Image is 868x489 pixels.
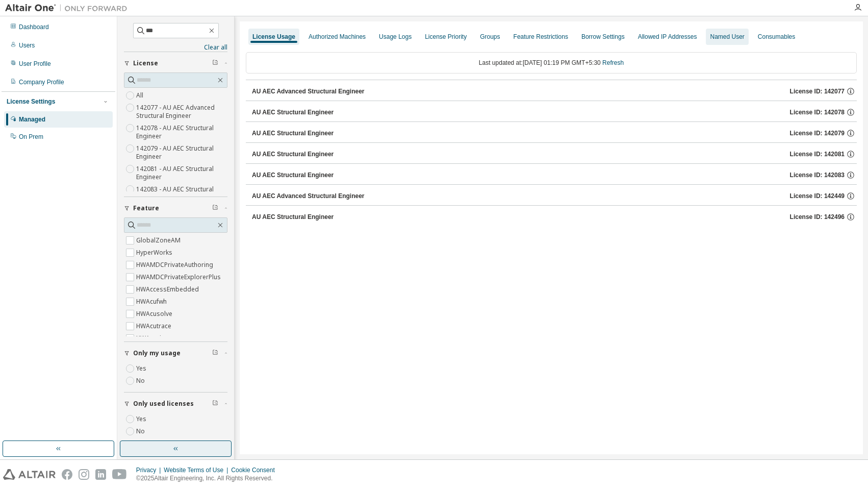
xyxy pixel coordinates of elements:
button: AU AEC Structural EngineerLicense ID: 142079 [252,122,857,144]
button: AU AEC Structural EngineerLicense ID: 142496 [252,206,857,228]
label: HWAMDCPrivateExplorerPlus [136,271,223,283]
button: AU AEC Structural EngineerLicense ID: 142081 [252,143,857,165]
button: Feature [124,197,227,219]
div: Last updated at: [DATE] 01:19 PM GMT+5:30 [246,52,857,74]
button: AU AEC Structural EngineerLicense ID: 142078 [252,101,857,124]
img: altair_logo.svg [3,469,56,480]
label: HyperWorks [136,247,174,259]
div: Users [19,41,35,50]
label: 142077 - AU AEC Advanced Structural Engineer [136,102,227,122]
div: Website Terms of Use [164,466,231,474]
div: Consumables [758,33,795,41]
p: © 2025 Altair Engineering, Inc. All Rights Reserved. [136,474,281,483]
label: 142083 - AU AEC Structural Engineer [136,183,227,204]
span: License ID: 142449 [790,192,845,200]
img: Altair One [5,3,133,13]
span: Clear filter [212,400,218,408]
button: License [124,52,227,75]
label: Yes [136,413,148,425]
span: Feature [133,204,159,212]
button: AU AEC Advanced Structural EngineerLicense ID: 142449 [252,185,857,207]
span: License ID: 142077 [790,87,845,95]
label: No [136,375,147,387]
button: AU AEC Structural EngineerLicense ID: 142083 [252,164,857,186]
div: Authorized Machines [309,33,366,41]
label: 142079 - AU AEC Structural Engineer [136,142,227,163]
div: AU AEC Structural Engineer [252,129,334,137]
div: Borrow Settings [581,33,625,41]
div: Usage Logs [379,33,412,41]
span: License ID: 142496 [790,213,845,221]
label: HWAMDCPrivateAuthoring [136,259,215,271]
label: All [136,89,145,102]
label: HWAcutrace [136,320,173,332]
div: Privacy [136,466,164,474]
button: Only my usage [124,342,227,364]
label: No [136,425,147,437]
a: Clear all [124,43,227,52]
div: AU AEC Advanced Structural Engineer [252,87,365,95]
div: License Priority [425,33,467,41]
div: Company Profile [19,78,64,86]
label: GlobalZoneAM [136,234,183,247]
label: HWAccessEmbedded [136,283,201,296]
div: Feature Restrictions [514,33,568,41]
span: Clear filter [212,349,218,357]
div: AU AEC Structural Engineer [252,213,334,221]
div: Allowed IP Addresses [638,33,697,41]
div: AU AEC Structural Engineer [252,171,334,179]
div: AU AEC Advanced Structural Engineer [252,192,365,200]
button: AU AEC Advanced Structural EngineerLicense ID: 142077 [252,80,857,103]
span: Only my usage [133,349,181,357]
button: Only used licenses [124,393,227,415]
div: User Profile [19,60,51,68]
label: Yes [136,362,148,375]
div: AU AEC Structural Engineer [252,150,334,158]
div: Cookie Consent [231,466,280,474]
a: Refresh [602,59,624,66]
span: License ID: 142079 [790,129,845,137]
span: License ID: 142081 [790,150,845,158]
div: Dashboard [19,23,49,31]
div: Managed [19,115,45,124]
span: License [133,59,158,67]
div: License Settings [7,97,55,106]
label: HWAcufwh [136,296,169,308]
span: License ID: 142078 [790,108,845,116]
div: License Usage [252,33,295,41]
img: facebook.svg [62,469,72,480]
img: instagram.svg [79,469,89,480]
span: Clear filter [212,204,218,212]
img: linkedin.svg [95,469,106,480]
label: 142078 - AU AEC Structural Engineer [136,122,227,142]
div: On Prem [19,133,43,141]
label: 142081 - AU AEC Structural Engineer [136,163,227,183]
label: HWAcusolve [136,308,174,320]
span: License ID: 142083 [790,171,845,179]
div: AU AEC Structural Engineer [252,108,334,116]
div: Named User [710,33,744,41]
label: HWAcuview [136,332,171,345]
img: youtube.svg [112,469,127,480]
span: Only used licenses [133,400,194,408]
span: Clear filter [212,59,218,67]
div: Groups [480,33,500,41]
